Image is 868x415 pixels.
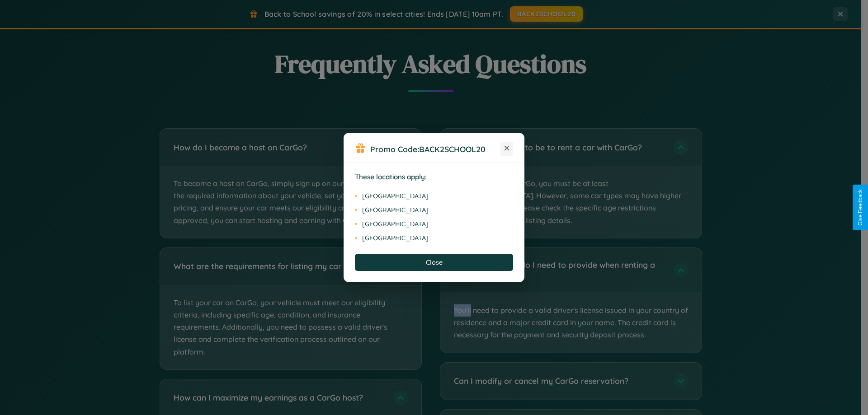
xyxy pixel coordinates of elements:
button: Close [355,254,513,271]
li: [GEOGRAPHIC_DATA] [355,203,513,217]
li: [GEOGRAPHIC_DATA] [355,231,513,245]
h3: Promo Code: [370,144,500,154]
div: Give Feedback [857,189,863,226]
strong: These locations apply: [355,173,427,181]
li: [GEOGRAPHIC_DATA] [355,217,513,231]
li: [GEOGRAPHIC_DATA] [355,189,513,203]
b: BACK2SCHOOL20 [419,144,486,154]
